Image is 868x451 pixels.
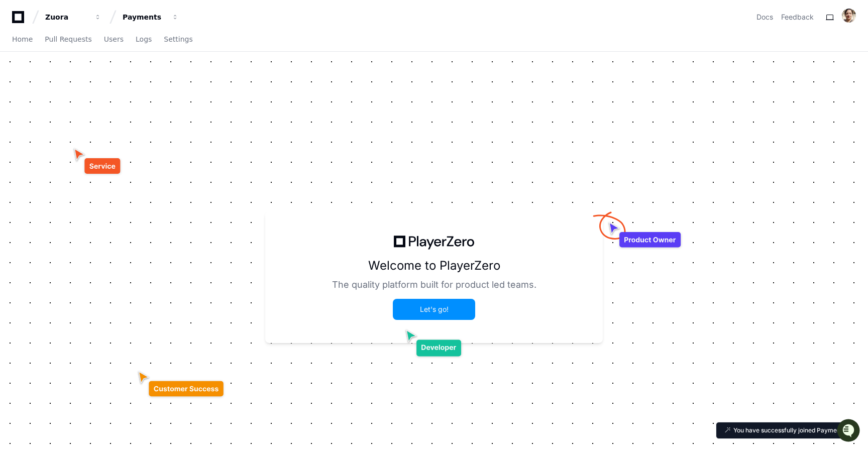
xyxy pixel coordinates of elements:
a: Docs [756,12,773,22]
a: Powered byPylon [71,105,122,113]
span: Pull Requests [45,36,91,42]
img: ACg8ocJlSiHG_UEeq_yzTReGQxTT5o0CusLDw7kn8G2qd1pBL4MWjvs=s96-c [842,9,856,23]
button: Feedback [781,12,814,22]
div: Payments [123,12,166,22]
img: owner.svg [593,211,683,250]
h1: The quality platform built for product led teams. [332,278,536,292]
div: Start new chat [34,75,165,85]
span: Pylon [100,105,122,113]
a: Users [104,28,124,51]
button: Zuora [41,8,105,26]
img: PlayerZero [10,10,30,30]
a: Logs [136,28,152,51]
h1: Welcome to PlayerZero [368,258,500,274]
span: Settings [164,36,192,42]
button: Start new chat [171,78,183,90]
iframe: Open customer support [836,418,863,445]
button: Payments [119,8,183,26]
div: Welcome [10,40,183,56]
img: developer.svg [404,328,464,359]
img: 1756235613930-3d25f9e4-fa56-45dd-b3ad-e072dfbd1548 [10,75,28,93]
a: Pull Requests [45,28,91,51]
div: We're offline, but we'll be back soon! [34,85,146,93]
img: service.svg [72,147,123,177]
span: Logs [136,36,152,42]
div: Zuora [45,12,88,22]
a: Settings [164,28,192,51]
span: Users [104,36,124,42]
p: You have successfully joined Payments. [733,426,847,434]
a: Home [12,28,33,51]
span: Home [12,36,33,42]
button: Let's go! [394,300,474,319]
img: cs.svg [137,370,226,399]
